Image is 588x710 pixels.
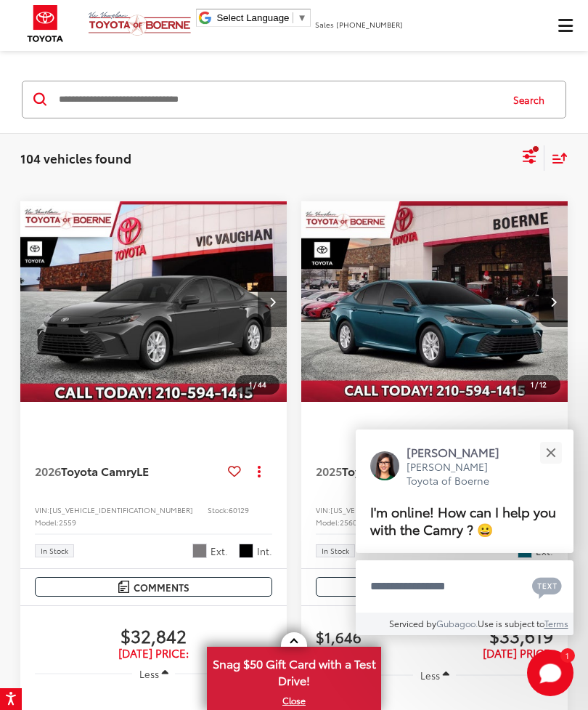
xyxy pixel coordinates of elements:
span: Less [420,669,440,682]
span: VIN: [35,504,49,515]
span: 60129 [229,504,249,515]
a: Terms [544,617,568,629]
span: [US_VEHICLE_IDENTIFICATION_NUMBER] [330,504,474,515]
span: 1 [565,652,569,658]
span: 1 [249,379,252,390]
span: VIN: [316,504,330,515]
button: Close [535,437,566,468]
span: Underground [192,544,207,558]
span: Stock: [208,504,229,515]
span: In Stock [41,547,68,554]
span: Serviced by [389,617,436,629]
span: 2559 [59,517,76,528]
div: Close[PERSON_NAME][PERSON_NAME] Toyota of BoerneI'm online! How can I help you with the Camry ? 😀... [356,429,573,635]
svg: Start Chat [527,650,573,696]
button: Search [499,81,565,118]
span: Model: [316,517,340,528]
p: [PERSON_NAME] Toyota of Boerne [407,460,514,488]
span: $32,842 [35,624,272,646]
img: Comments [118,581,130,593]
img: 2026 Toyota Camry LE [20,201,288,403]
span: ​ [293,12,293,23]
span: In Stock [322,547,349,554]
span: $1,646 [316,626,434,648]
a: 2025Toyota CamryXLE [316,463,503,479]
a: Select Language​ [216,12,306,23]
div: 2025 Toyota Camry XLE 0 [301,201,569,402]
span: / [252,379,258,390]
img: 2025 Toyota Camry XLE [301,201,569,403]
svg: Text [532,576,562,599]
span: 2025 [316,462,342,479]
span: Ext. [211,544,228,558]
span: Int. [257,544,272,558]
a: 2026 Toyota Camry LE2026 Toyota Camry LE2026 Toyota Camry LE2026 Toyota Camry LE [20,201,288,402]
span: Sales [315,19,334,30]
button: Select filters [520,144,539,173]
span: [DATE] Price: [35,646,272,661]
span: ▼ [297,12,306,23]
span: Use is subject to [478,617,544,629]
span: 12 [539,379,547,390]
button: Comments [35,577,272,597]
span: [DATE] Price: [483,645,553,661]
span: Toyota Camry [61,462,136,479]
span: dropdown dots [258,465,261,477]
span: Comments [134,581,189,594]
span: 2560 [340,517,357,528]
button: Comments [316,577,553,597]
a: Gubagoo. [436,617,478,629]
span: Black [239,544,253,558]
button: Chat with SMS [528,570,566,602]
span: Select Language [216,12,289,23]
a: 2026Toyota CamryLE [35,463,222,479]
span: 44 [258,379,266,390]
span: [US_VEHICLE_IDENTIFICATION_NUMBER] [49,504,193,515]
div: 2026 Toyota Camry LE 0 [20,201,288,402]
button: Less [132,661,176,687]
span: 104 vehicles found [20,149,131,166]
button: Next image [258,276,287,327]
button: Select sort value [544,145,568,171]
span: / [534,379,539,390]
p: [PERSON_NAME] [407,444,514,460]
span: Toyota Camry [342,462,417,479]
span: 1 [531,379,534,390]
a: 2025 Toyota Camry XLE2025 Toyota Camry XLE2025 Toyota Camry XLE2025 Toyota Camry XLE [301,201,569,402]
img: Vic Vaughan Toyota of Boerne [88,11,192,36]
button: Next image [539,276,568,327]
input: Search by Make, Model, or Keyword [57,82,499,117]
textarea: Type your message [356,560,573,613]
button: Toggle Chat Window [527,650,573,696]
span: [PHONE_NUMBER] [336,19,403,30]
span: 2026 [35,462,61,479]
span: I'm online! How can I help you with the Camry ? 😀 [370,501,556,538]
button: Less [413,662,457,688]
button: Actions [247,459,272,484]
span: LE [136,462,149,479]
span: Less [139,667,159,680]
span: Model: [35,517,59,528]
span: Snag $50 Gift Card with a Test Drive! [208,648,380,693]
